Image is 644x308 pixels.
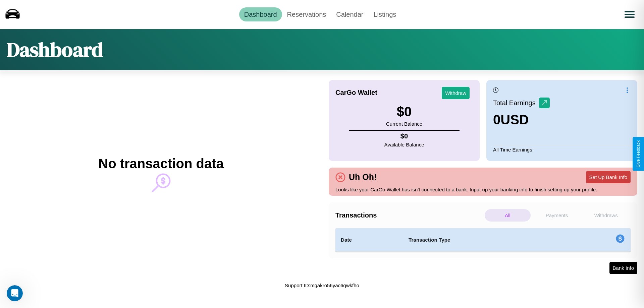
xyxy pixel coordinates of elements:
[285,281,359,290] p: Support ID: mgakro56yac6qwkfho
[493,97,539,109] p: Total Earnings
[282,7,331,21] a: Reservations
[7,36,103,63] h1: Dashboard
[609,262,637,274] button: Bank Info
[335,211,483,219] h4: Transactions
[485,209,531,222] p: All
[442,87,470,99] button: Withdraw
[386,104,422,119] h3: $ 0
[636,140,641,168] div: Give Feedback
[335,185,631,194] p: Looks like your CarGo Wallet has isn't connected to a bank. Input up your banking info to finish ...
[493,145,631,154] p: All Time Earnings
[368,7,401,21] a: Listings
[341,236,398,244] h4: Date
[345,172,380,182] h4: Uh Oh!
[386,119,422,128] p: Current Balance
[7,285,23,301] iframe: Intercom live chat
[384,140,424,149] p: Available Balance
[586,171,631,183] button: Set Up Bank Info
[331,7,368,21] a: Calendar
[239,7,282,21] a: Dashboard
[335,228,631,252] table: simple table
[409,236,561,244] h4: Transaction Type
[384,132,424,140] h4: $ 0
[583,209,629,222] p: Withdraws
[335,89,377,97] h4: CarGo Wallet
[620,5,639,24] button: Open menu
[493,112,550,127] h3: 0 USD
[98,156,223,171] h2: No transaction data
[534,209,580,222] p: Payments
